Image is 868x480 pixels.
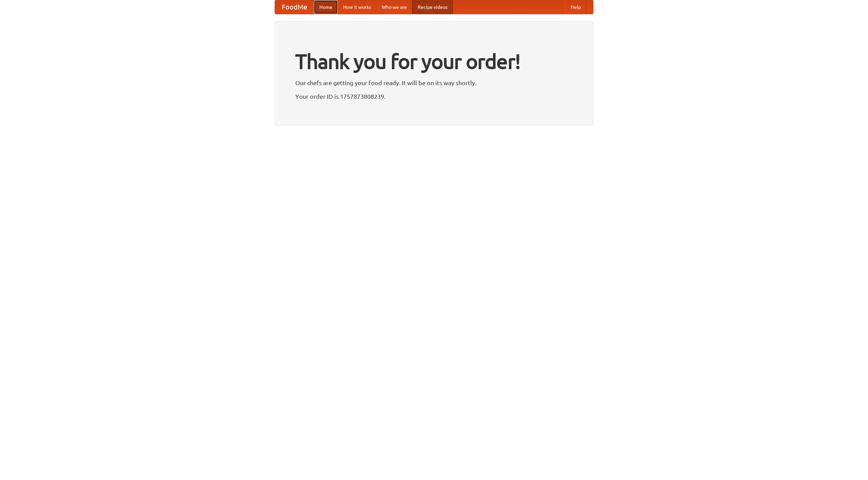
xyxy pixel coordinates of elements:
a: How it works [338,0,376,14]
h1: Thank you for your order! [295,45,573,78]
p: Our chefs are getting your food ready. It will be on its way shortly. [295,78,573,88]
a: Who we are [376,0,412,14]
a: FoodMe [275,0,314,14]
a: Home [314,0,338,14]
a: Help [565,0,586,14]
a: Recipe videos [412,0,453,14]
p: Your order ID is 1757873808239. [295,91,573,101]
